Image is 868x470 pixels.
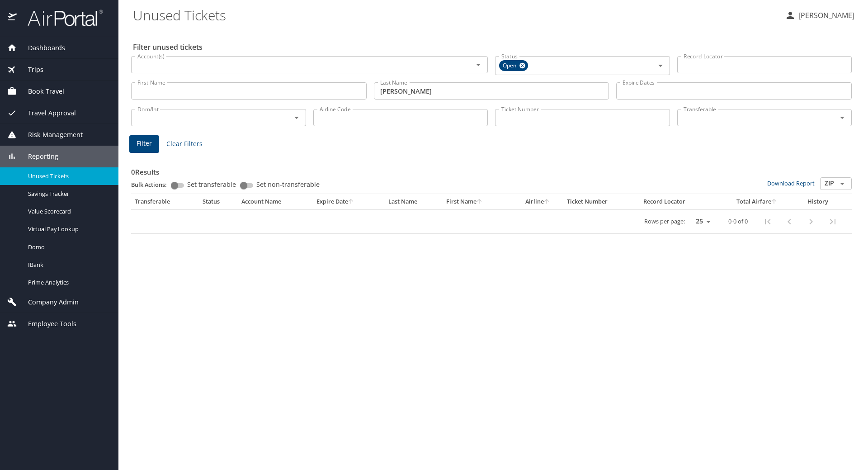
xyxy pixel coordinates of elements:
span: Domo [28,243,108,252]
span: Unused Tickets [28,172,108,180]
span: Reporting [17,152,58,161]
th: Last Name [385,194,443,209]
div: Transferable [135,198,195,206]
span: Trips [17,65,43,75]
span: Set non-transferable [256,181,320,188]
h2: Filter unused tickets [133,40,854,54]
span: Company Admin [17,297,79,307]
span: Clear Filters [166,138,203,150]
button: Filter [129,135,159,153]
p: Bulk Actions: [131,180,174,189]
span: IBank [28,261,108,269]
span: Book Travel [17,86,64,96]
button: Open [836,177,849,190]
th: Total Airfare [718,194,796,209]
th: Status [199,194,238,209]
p: [PERSON_NAME] [796,10,854,21]
span: Open [499,61,522,71]
button: Open [290,111,303,124]
img: airportal-logo.png [18,9,103,27]
span: Value Scorecard [28,207,108,216]
span: Travel Approval [17,108,76,118]
p: Rows per page: [644,218,685,224]
span: Risk Management [17,130,83,140]
span: Dashboards [17,43,65,53]
span: Savings Tracker [28,190,108,198]
button: Clear Filters [163,136,206,152]
span: Set transferable [187,181,236,188]
span: Filter [137,138,152,149]
select: rows per page [689,215,714,228]
th: History [796,194,840,209]
a: Download Report [767,179,815,187]
button: [PERSON_NAME] [781,7,858,24]
button: sort [771,199,778,205]
th: Expire Date [313,194,385,209]
button: Open [654,59,667,72]
table: custom pagination table [131,194,852,234]
th: First Name [443,194,513,209]
th: Airline [512,194,563,209]
button: Open [836,111,849,124]
span: Employee Tools [17,319,76,329]
h3: 0 Results [131,161,852,177]
button: sort [476,199,483,205]
p: 0-0 of 0 [728,218,748,224]
div: Open [499,60,528,71]
th: Account Name [238,194,313,209]
th: Record Locator [640,194,718,209]
span: Virtual Pay Lookup [28,225,108,233]
img: icon-airportal.png [8,9,18,27]
span: Prime Analytics [28,278,108,287]
button: sort [348,199,354,205]
th: Ticket Number [563,194,640,209]
button: Open [472,58,485,71]
button: sort [544,199,550,205]
h1: Unused Tickets [133,1,778,29]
